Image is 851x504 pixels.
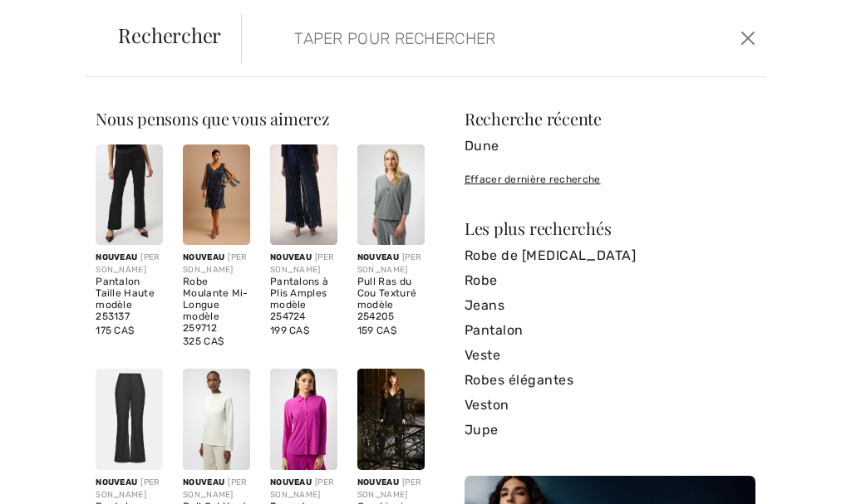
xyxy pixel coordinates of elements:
img: Combinaison Longue Élégante modèle 253046. Merlot [357,369,425,469]
input: TAPER POUR RECHERCHER [282,13,622,63]
span: Chat [37,12,71,27]
div: Recherche récente [465,110,755,127]
span: Nouveau [357,477,399,487]
span: 159 CA$ [357,325,396,336]
img: Robe Moulante Mi-Longue modèle 259712. Navy [183,144,250,245]
a: Jeans [465,293,755,318]
a: Robes élégantes [465,368,755,393]
div: Robe Moulante Mi-Longue modèle 259712 [183,276,250,334]
span: Nouveau [357,252,399,262]
a: Veste [465,343,755,368]
span: Nouveau [270,252,312,262]
a: Robe [465,268,755,293]
div: [PERSON_NAME] [270,477,337,502]
button: Ferme [736,25,760,51]
div: [PERSON_NAME] [183,252,250,276]
div: [PERSON_NAME] [270,252,337,276]
span: 325 CA$ [183,335,224,347]
img: Pantalon Taille Haute modèle 253137. Black [96,144,163,245]
div: [PERSON_NAME] [357,252,425,276]
div: Pantalons à Plis Amples modèle 254724 [270,276,337,322]
a: Veston [465,393,755,418]
span: 175 CA$ [96,325,134,336]
span: Nous pensons que vous aimerez [96,107,330,130]
a: Jupe [465,418,755,443]
div: Effacer dernière recherche [465,172,755,187]
span: Nouveau [183,477,224,487]
span: Nouveau [183,252,224,262]
div: [PERSON_NAME] [96,252,163,276]
span: Nouveau [96,252,137,262]
span: Nouveau [96,477,137,487]
span: Nouveau [270,477,312,487]
a: Dune [465,134,755,159]
img: Pantalons à Plis Amples modèle 254724. Midnight Blue [270,144,337,245]
div: [PERSON_NAME] [357,477,425,502]
img: Fermeture Boutonnée Classique modèle 253941. Vanilla 30 [270,369,337,469]
div: [PERSON_NAME] [183,477,250,502]
img: Pull Ras du Cou Texturé modèle 254205. Grey melange [357,144,425,245]
a: Pantalon [465,318,755,343]
a: Robe de [MEDICAL_DATA] [465,243,755,268]
img: Pull Col Haut modèle 254034. Black [183,369,250,469]
img: Pantalon Taille Haute modèle 254044. Black [96,369,163,469]
div: [PERSON_NAME] [96,477,163,502]
span: 199 CA$ [270,325,309,336]
div: Pull Ras du Cou Texturé modèle 254205 [357,276,425,322]
div: Les plus recherchés [465,220,755,237]
div: Pantalon Taille Haute modèle 253137 [96,276,163,322]
span: Rechercher [118,25,221,45]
